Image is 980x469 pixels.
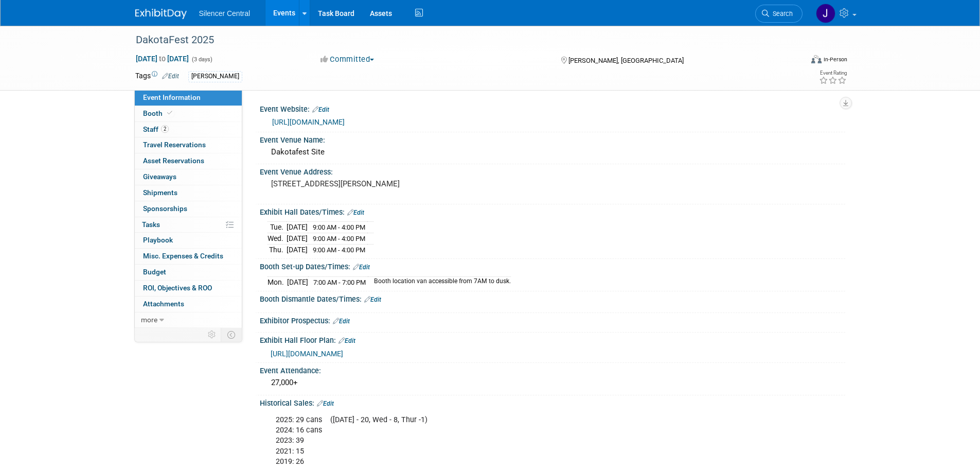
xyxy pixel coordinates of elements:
[268,233,287,245] td: Wed.
[135,122,242,137] a: Staff2
[338,337,355,344] a: Edit
[141,316,157,324] span: more
[135,201,242,217] a: Sponsorships
[135,281,242,296] a: ROI, Objectives & ROO
[823,56,847,63] div: In-Person
[142,220,160,229] span: Tasks
[135,9,187,19] img: ExhibitDay
[135,54,189,63] span: [DATE] [DATE]
[347,209,364,216] a: Edit
[819,71,847,76] div: Event Rating
[313,223,365,231] span: 9:00 AM - 4:00 PM
[755,5,803,23] a: Search
[135,265,242,280] a: Budget
[287,233,308,245] td: [DATE]
[135,153,242,169] a: Asset Reservations
[143,268,166,276] span: Budget
[260,363,845,376] div: Event Attendance:
[162,73,179,80] a: Edit
[313,279,366,286] span: 7:00 AM - 7:00 PM
[188,71,242,82] div: [PERSON_NAME]
[143,236,173,244] span: Playbook
[143,252,223,260] span: Misc. Expenses & Credits
[135,297,242,312] a: Attachments
[260,132,845,145] div: Event Venue Name:
[143,157,204,165] span: Asset Reservations
[811,55,822,63] img: Format-Inperson.png
[568,57,684,64] span: [PERSON_NAME], [GEOGRAPHIC_DATA]
[268,375,838,391] div: 27,000+
[143,284,212,292] span: ROI, Objectives & ROO
[353,264,370,271] a: Edit
[203,328,221,341] td: Personalize Event Tab Strip
[157,55,167,63] span: to
[260,395,845,409] div: Historical Sales:
[167,110,172,116] i: Booth reservation complete
[143,141,206,149] span: Travel Reservations
[313,246,365,254] span: 9:00 AM - 4:00 PM
[816,4,835,23] img: Jessica Crawford
[364,296,381,303] a: Edit
[143,172,176,181] span: Giveaways
[272,118,345,126] a: [URL][DOMAIN_NAME]
[221,328,242,341] td: Toggle Event Tabs
[313,235,365,242] span: 9:00 AM - 4:00 PM
[161,125,169,133] span: 2
[268,244,287,255] td: Thu.
[317,54,378,65] button: Committed
[260,333,845,346] div: Exhibit Hall Floor Plan:
[287,222,308,233] td: [DATE]
[317,400,334,407] a: Edit
[742,54,848,69] div: Event Format
[260,204,845,218] div: Exhibit Hall Dates/Times:
[143,109,174,117] span: Booth
[260,259,845,272] div: Booth Set-up Dates/Times:
[268,222,287,233] td: Tue.
[135,249,242,264] a: Misc. Expenses & Credits
[260,291,845,305] div: Booth Dismantle Dates/Times:
[271,350,343,358] a: [URL][DOMAIN_NAME]
[333,318,350,325] a: Edit
[143,188,177,197] span: Shipments
[199,9,251,18] span: Silencer Central
[143,125,169,133] span: Staff
[135,185,242,201] a: Shipments
[268,144,838,160] div: Dakotafest Site
[312,106,329,113] a: Edit
[260,101,845,115] div: Event Website:
[135,106,242,121] a: Booth
[368,276,511,287] td: Booth location van accessible from 7AM to dusk.
[135,169,242,185] a: Giveaways
[260,313,845,326] div: Exhibitor Prospectus:
[132,31,787,49] div: DakotaFest 2025
[135,217,242,233] a: Tasks
[191,56,212,63] span: (3 days)
[271,179,492,188] pre: [STREET_ADDRESS][PERSON_NAME]
[143,93,201,101] span: Event Information
[268,276,287,287] td: Mon.
[135,137,242,153] a: Travel Reservations
[143,300,184,308] span: Attachments
[135,90,242,106] a: Event Information
[135,71,179,82] td: Tags
[135,312,242,328] a: more
[260,164,845,177] div: Event Venue Address:
[135,233,242,248] a: Playbook
[287,276,308,287] td: [DATE]
[287,244,308,255] td: [DATE]
[769,10,793,18] span: Search
[143,204,187,213] span: Sponsorships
